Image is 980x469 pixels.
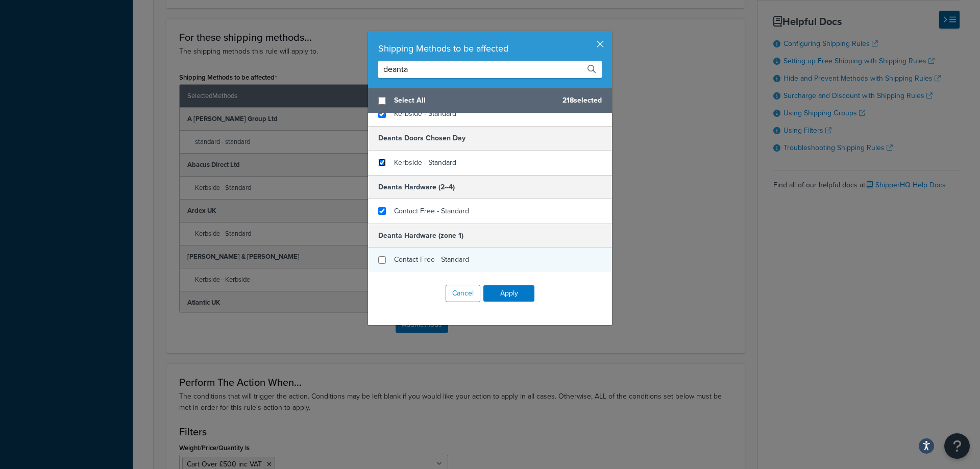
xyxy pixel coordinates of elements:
[394,93,554,108] span: Select All
[368,126,612,150] h5: Deanta Doors Chosen Day
[394,108,456,119] span: Kerbside - Standard
[368,88,612,113] div: 218 selected
[394,157,456,168] span: Kerbside - Standard
[394,206,469,216] span: Contact Free - Standard
[378,61,602,78] input: Search
[483,285,534,302] button: Apply
[394,254,469,265] span: Contact Free - Standard
[368,224,612,248] h5: Deanta Hardware (zone 1)
[378,41,602,56] div: Shipping Methods to be affected
[446,285,480,302] button: Cancel
[368,175,612,199] h5: Deanta Hardware (2--4)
